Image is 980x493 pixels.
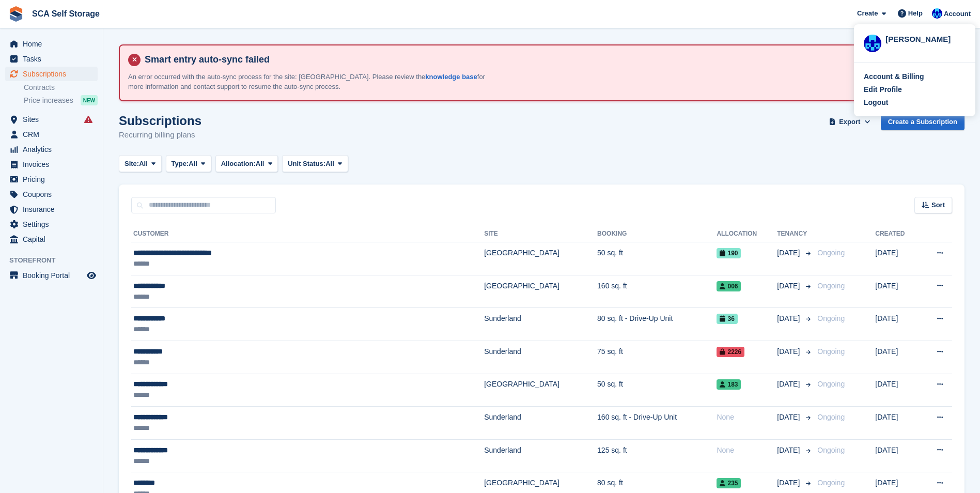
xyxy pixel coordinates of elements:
span: Account [944,9,971,19]
span: [DATE] [777,412,802,423]
a: menu [5,67,98,81]
img: stora-icon-8386f47178a22dfd0bd8f6a31ec36ba5ce8667c1dd55bd0f319d3a0aa187defe.svg [8,6,24,22]
td: [DATE] [875,242,920,275]
span: Capital [23,232,85,246]
a: Edit Profile [864,84,966,95]
td: [GEOGRAPHIC_DATA] [484,374,597,407]
td: 50 sq. ft [597,242,717,275]
h1: Subscriptions [119,114,201,128]
td: 125 sq. ft [597,439,717,472]
span: Site: [125,159,139,169]
td: 50 sq. ft [597,374,717,407]
img: Kelly Neesham [932,8,942,19]
a: Logout [864,97,966,108]
td: [DATE] [875,374,920,407]
span: [DATE] [777,281,802,291]
th: Booking [597,226,717,242]
span: 006 [717,281,741,291]
td: 160 sq. ft - Drive-Up Unit [597,407,717,440]
a: menu [5,202,98,217]
a: knowledge base [425,73,477,81]
a: menu [5,52,98,66]
span: Unit Status: [288,159,325,169]
span: CRM [23,127,85,142]
span: All [325,159,334,169]
span: Ongoing [817,380,845,388]
span: Ongoing [817,479,845,487]
button: Site: All [119,155,162,172]
td: 80 sq. ft - Drive-Up Unit [597,308,717,341]
span: Ongoing [817,413,845,421]
span: 2226 [717,347,744,357]
span: [DATE] [777,477,802,488]
span: Settings [23,217,85,232]
i: Smart entry sync failures have occurred [84,115,92,124]
span: Pricing [23,172,85,187]
span: Ongoing [817,249,845,257]
td: [DATE] [875,341,920,374]
a: Preview store [85,269,98,282]
span: Tasks [23,52,85,66]
span: Ongoing [817,446,845,454]
span: Analytics [23,142,85,157]
span: Coupons [23,187,85,202]
p: Recurring billing plans [119,129,201,141]
div: Edit Profile [864,84,902,95]
a: menu [5,268,98,283]
span: 36 [717,314,737,324]
span: Ongoing [817,314,845,322]
th: Allocation [717,226,777,242]
div: Logout [864,97,888,108]
span: All [189,159,197,169]
span: [DATE] [777,379,802,390]
span: All [256,159,265,169]
div: NEW [81,95,98,105]
a: Create a Subscription [881,114,965,131]
div: [PERSON_NAME] [885,34,966,43]
button: Unit Status: All [282,155,348,172]
td: 75 sq. ft [597,341,717,374]
span: 190 [717,248,741,258]
span: Sites [23,112,85,127]
span: 235 [717,478,741,488]
button: Export [827,114,873,131]
span: Help [908,8,923,19]
td: Sunderland [484,439,597,472]
button: Type: All [166,155,211,172]
a: menu [5,37,98,51]
th: Site [484,226,597,242]
span: [DATE] [777,445,802,456]
a: menu [5,112,98,127]
img: Kelly Neesham [864,35,881,52]
span: Allocation: [221,159,256,169]
span: Storefront [9,255,103,266]
span: Ongoing [817,347,845,356]
span: Type: [172,159,189,169]
a: SCA Self Storage [28,5,104,22]
td: [DATE] [875,275,920,308]
span: [DATE] [777,346,802,357]
span: All [139,159,148,169]
a: menu [5,172,98,187]
span: Ongoing [817,282,845,290]
td: [DATE] [875,439,920,472]
span: Export [839,117,860,127]
div: None [717,412,777,423]
span: Sort [931,200,945,210]
td: Sunderland [484,341,597,374]
span: Subscriptions [23,67,85,81]
td: [GEOGRAPHIC_DATA] [484,275,597,308]
span: Price increases [24,96,73,105]
td: [GEOGRAPHIC_DATA] [484,242,597,275]
a: menu [5,187,98,202]
a: menu [5,127,98,142]
th: Customer [131,226,484,242]
button: Allocation: All [215,155,278,172]
td: Sunderland [484,407,597,440]
td: [DATE] [875,407,920,440]
span: Invoices [23,157,85,172]
span: 183 [717,379,741,390]
td: 160 sq. ft [597,275,717,308]
span: Home [23,37,85,51]
h4: Smart entry auto-sync failed [141,54,955,66]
